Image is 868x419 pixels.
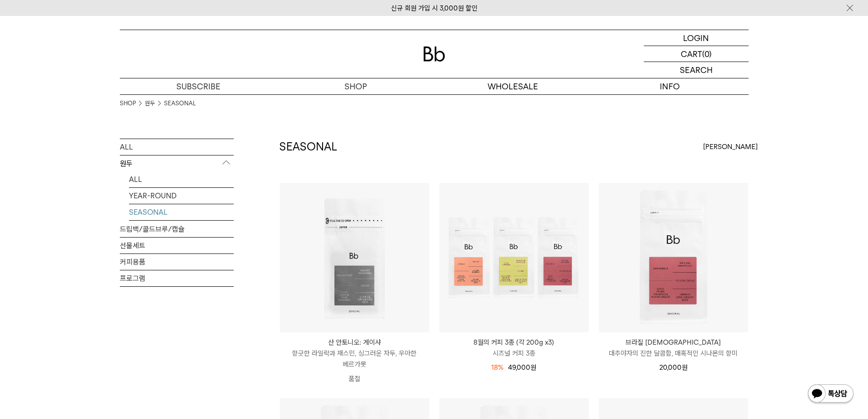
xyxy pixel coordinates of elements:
[508,363,536,372] span: 49,000
[129,171,234,187] a: ALL
[129,204,234,220] a: SEASONAL
[280,370,429,388] p: 품절
[277,78,434,94] a: SHOP
[680,62,713,78] p: SEARCH
[439,183,589,332] img: 8월의 커피 3종 (각 200g x3)
[120,270,234,286] a: 프로그램
[434,78,591,94] p: WHOLESALE
[164,99,196,108] a: SEASONAL
[703,141,758,152] span: [PERSON_NAME]
[807,383,854,405] img: 카카오톡 채널 1:1 채팅 버튼
[682,363,688,372] span: 원
[120,99,136,108] a: SHOP
[599,337,748,348] p: 브라질 [DEMOGRAPHIC_DATA]
[423,47,445,62] img: 로고
[120,254,234,270] a: 커피용품
[683,30,709,46] p: LOGIN
[439,348,589,359] p: 시즈널 커피 3종
[702,46,712,62] p: (0)
[530,363,536,372] span: 원
[599,348,748,359] p: 대추야자의 진한 달콤함, 매혹적인 시나몬의 향미
[145,99,155,108] a: 원두
[391,4,478,12] a: 신규 회원 가입 시 3,000원 할인
[129,188,234,204] a: YEAR-ROUND
[644,30,749,46] a: LOGIN
[491,362,503,373] div: 18%
[659,363,688,372] span: 20,000
[280,337,429,348] p: 산 안토니오: 게이샤
[120,78,277,94] a: SUBSCRIBE
[599,337,748,359] a: 브라질 [DEMOGRAPHIC_DATA] 대추야자의 진한 달콤함, 매혹적인 시나몬의 향미
[280,337,429,370] a: 산 안토니오: 게이샤 향긋한 라일락과 재스민, 싱그러운 자두, 우아한 베르가못
[279,139,337,155] h2: SEASONAL
[120,221,234,237] a: 드립백/콜드브루/캡슐
[280,183,429,332] img: 산 안토니오: 게이샤
[599,183,748,332] img: 브라질 사맘바이아
[120,155,234,172] p: 원두
[681,46,702,62] p: CART
[120,238,234,253] a: 선물세트
[120,139,234,155] a: ALL
[439,337,589,359] a: 8월의 커피 3종 (각 200g x3) 시즈널 커피 3종
[439,337,589,348] p: 8월의 커피 3종 (각 200g x3)
[280,348,429,370] p: 향긋한 라일락과 재스민, 싱그러운 자두, 우아한 베르가못
[591,78,749,94] p: INFO
[644,46,749,62] a: CART (0)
